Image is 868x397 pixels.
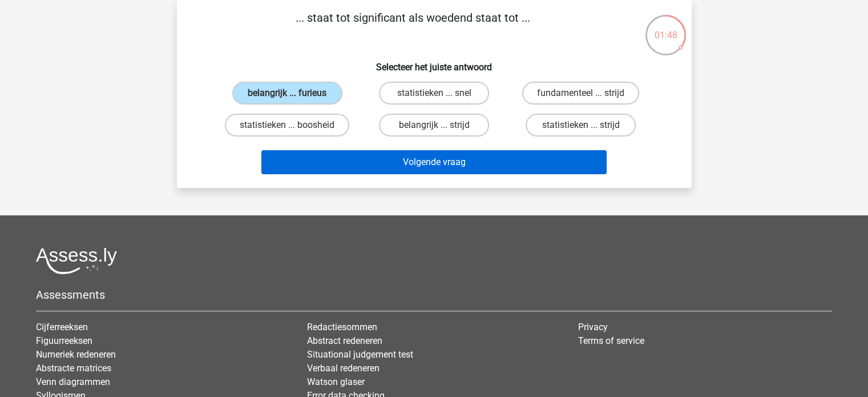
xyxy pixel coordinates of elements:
[195,53,673,73] h6: Selecteer het juiste antwoord
[578,335,644,346] a: Terms of service
[578,322,608,332] a: Privacy
[36,335,92,346] a: Figuurreeksen
[522,82,639,105] label: fundamenteel ... strijd
[36,376,110,387] a: Venn diagrammen
[307,376,365,387] a: Watson glaser
[36,288,832,302] h5: Assessments
[307,349,413,360] a: Situational judgement test
[225,114,349,137] label: statistieken ... boosheid
[644,14,687,42] div: 01:48
[379,82,489,105] label: statistieken ... snel
[379,114,489,137] label: belangrijk ... strijd
[261,150,607,174] button: Volgende vraag
[36,363,111,374] a: Abstracte matrices
[195,9,631,43] p: ... staat tot significant als woedend staat tot ...
[36,349,116,360] a: Numeriek redeneren
[307,335,382,346] a: Abstract redeneren
[526,114,636,137] label: statistieken ... strijd
[307,322,377,332] a: Redactiesommen
[307,363,380,374] a: Verbaal redeneren
[36,247,117,274] img: Assessly logo
[232,82,342,105] label: belangrijk ... furieus
[36,322,88,332] a: Cijferreeksen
